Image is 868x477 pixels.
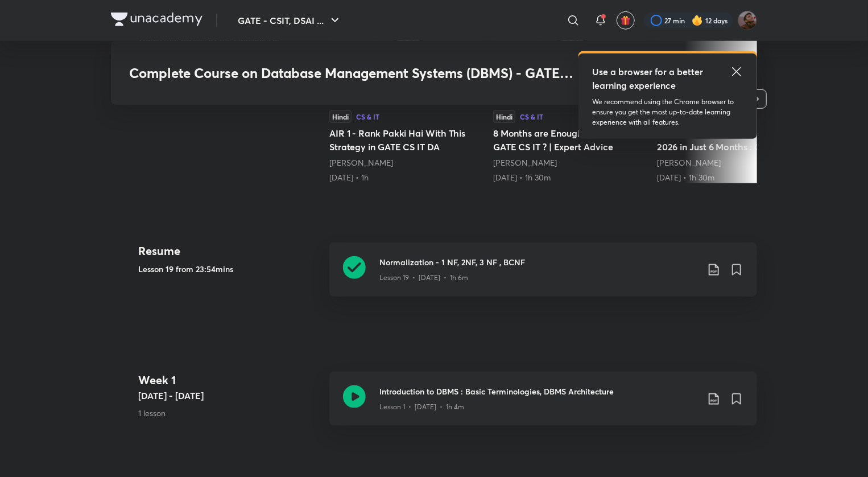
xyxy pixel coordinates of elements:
div: 10th May • 1h 30m [493,172,648,183]
div: 17th Jul • 1h 30m [657,172,812,183]
div: Sweta Kumari [329,157,484,168]
h5: [DATE] - [DATE] [138,389,320,402]
h4: Resume [138,242,320,260]
div: Hindi [493,110,515,123]
p: We recommend using the Chrome browser to ensure you get the most up-to-date learning experience w... [592,97,743,128]
div: Hindi [329,110,352,123]
a: Introduction to DBMS : Basic Terminologies, DBMS ArchitectureLesson 1 • [DATE] • 1h 4m [329,372,757,439]
img: Company Logo [111,13,202,26]
p: Lesson 1 • [DATE] • 1h 4m [379,402,464,412]
h3: Normalization - 1 NF, 2NF, 3 NF , BCNF [379,256,698,268]
div: 7th Mar • 1h [329,172,484,183]
h3: Complete Course on Database Management Systems (DBMS) - GATE 2025/26 [129,65,574,81]
div: Sweta Kumari [493,157,648,168]
p: Lesson 19 • [DATE] • 1h 6m [379,273,468,283]
h5: Lesson 19 from 23:54mins [138,263,320,275]
div: CS & IT [356,113,379,120]
img: avatar [621,15,631,26]
a: Company Logo [111,13,202,29]
button: GATE - CSIT, DSAI ... [231,9,349,32]
a: Normalization - 1 NF, 2NF, 3 NF , BCNFLesson 19 • [DATE] • 1h 6m [329,242,757,310]
img: Suryansh Singh [738,11,757,30]
h5: Use a browser for a better learning experience [592,65,705,92]
button: avatar [617,11,635,30]
h5: 8 Months are Enough to Crack GATE CS IT ? | Expert Advice [493,126,648,154]
div: CS & IT [520,113,543,120]
a: [PERSON_NAME] [657,157,721,168]
h5: AIR 1 - Rank Pakki Hai With This Strategy in GATE CS IT DA [329,126,484,154]
a: [PERSON_NAME] [329,157,393,168]
a: [PERSON_NAME] [493,157,557,168]
img: streak [692,15,703,26]
h5: Top 50 Rank Strategy For GATE 2026 in Just 6 Months : CS IT [657,126,812,154]
h3: Introduction to DBMS : Basic Terminologies, DBMS Architecture [379,385,698,397]
h4: Week 1 [138,372,320,389]
p: 1 lesson [138,407,320,419]
div: Sweta Kumari [657,157,812,168]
